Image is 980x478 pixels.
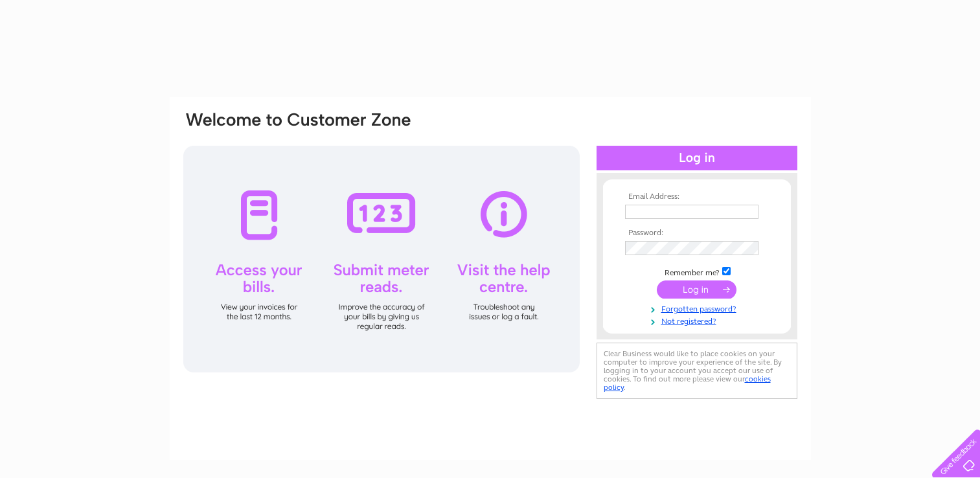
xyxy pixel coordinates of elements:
input: Submit [657,280,736,299]
th: Password: [622,229,772,238]
div: Clear Business would like to place cookies on your computer to improve your experience of the sit... [597,343,797,399]
td: Remember me? [622,265,772,278]
a: Forgotten password? [625,302,772,314]
th: Email Address: [622,192,772,201]
a: Not registered? [625,314,772,326]
a: cookies policy [604,374,771,392]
